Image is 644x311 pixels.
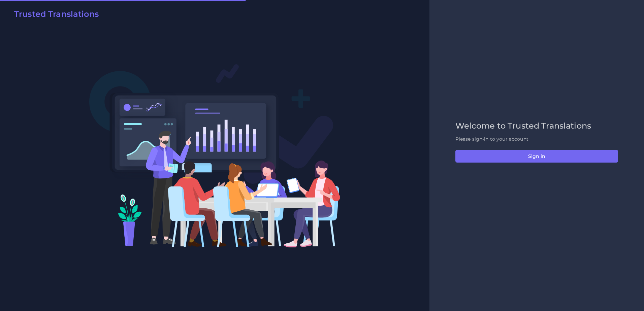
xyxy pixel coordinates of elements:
button: Sign in [455,150,618,163]
img: Login V2 [89,64,341,248]
h2: Welcome to Trusted Translations [455,121,618,131]
h2: Trusted Translations [14,9,99,19]
a: Trusted Translations [9,9,99,22]
p: Please sign-in to your account [455,136,618,143]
